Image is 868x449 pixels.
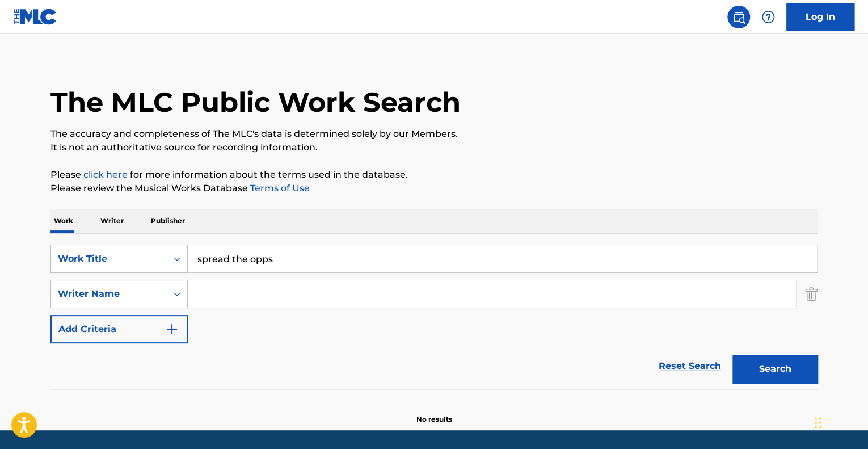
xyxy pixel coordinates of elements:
img: MLC Logo [14,9,57,25]
p: The accuracy and completeness of The MLC's data is determined solely by our Members. [50,127,818,141]
img: 9d2ae6d4665cec9f34b9.svg [165,322,179,336]
img: help [761,10,775,24]
form: Search Form [50,245,818,389]
p: It is not an authoritative source for recording information. [50,141,818,154]
p: No results [416,401,452,425]
a: Log In [786,3,854,31]
button: Add Criteria [50,315,188,343]
a: Reset Search [653,354,727,379]
button: Search [732,355,818,383]
p: Please review the Musical Works Database [50,182,818,195]
p: Please for more information about the terms used in the database. [50,168,818,182]
h1: The MLC Public Work Search [50,85,461,119]
img: Delete Criterion [805,280,818,308]
div: Help [757,6,779,28]
a: Public Search [727,6,750,28]
p: Work [50,209,77,233]
img: search [732,10,745,24]
div: Writer Name [58,287,160,301]
div: Drag [815,406,821,440]
iframe: Chat Widget [811,395,868,449]
div: Work Title [58,252,160,266]
a: Terms of Use [248,183,310,194]
p: Writer [97,209,127,233]
a: click here [83,169,128,180]
p: Publisher [148,209,188,233]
